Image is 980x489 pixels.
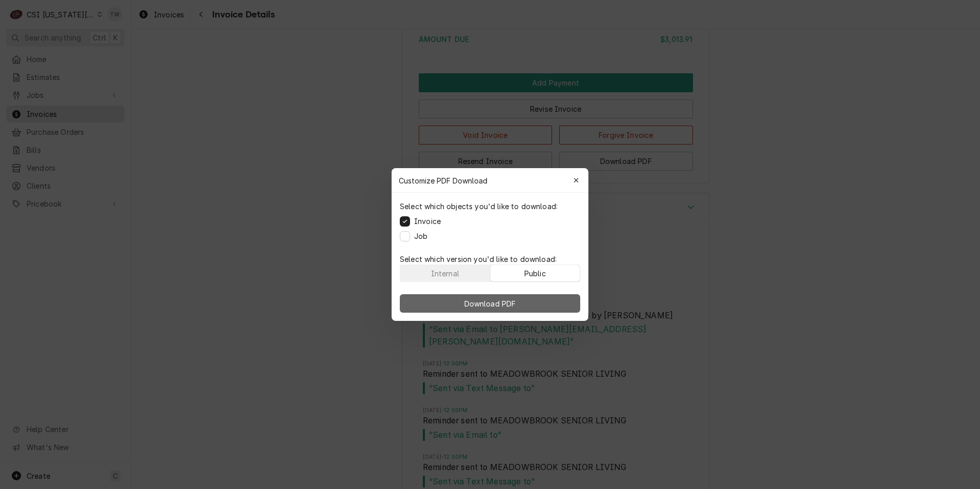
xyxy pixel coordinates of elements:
[392,168,588,193] div: Customize PDF Download
[462,298,518,309] span: Download PDF
[524,268,546,279] div: Public
[400,254,580,264] p: Select which version you'd like to download:
[414,216,441,227] label: Invoice
[431,268,459,279] div: Internal
[400,294,580,313] button: Download PDF
[414,231,427,241] label: Job
[400,201,558,212] p: Select which objects you'd like to download:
